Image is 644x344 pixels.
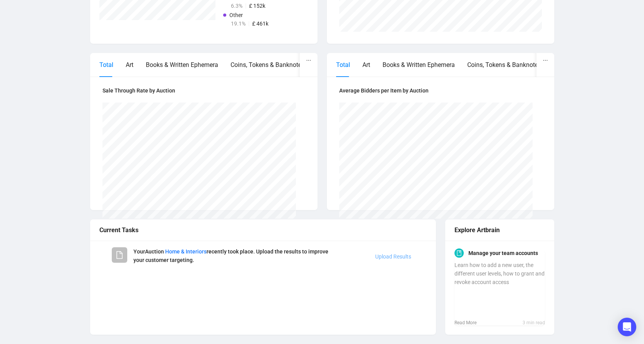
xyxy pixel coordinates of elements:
[300,53,318,68] button: ellipsis
[456,250,462,256] span: book
[523,319,545,327] span: 3 min read
[362,60,370,70] div: Art
[126,60,133,70] div: Art
[133,248,328,263] span: Your Auction recently took place. Upload the results to improve your customer targeting.
[467,60,541,70] div: Coins, Tokens & Banknotes
[468,248,538,258] a: Manage your team accounts
[454,261,545,317] div: Learn how to add a new user, the different user levels, how to grant and revoke account access
[252,21,268,27] span: £ 461k
[454,225,545,235] div: Explore Artbrain
[339,86,542,95] h4: Average Bidders per Item by Auction
[146,60,218,70] div: Books & Written Ephemera
[99,225,427,235] div: Current Tasks
[116,251,123,259] span: file
[618,318,636,336] div: Open Intercom Messenger
[306,58,311,63] span: ellipsis
[336,60,350,70] div: Total
[229,12,243,18] span: Other
[383,60,455,70] div: Books & Written Ephemera
[543,58,548,63] span: ellipsis
[231,3,243,9] span: 6.3%
[99,60,113,70] div: Total
[231,21,246,27] span: 19.1%
[454,319,523,327] a: Read More
[102,86,305,95] h4: Sale Through Rate by Auction
[165,248,207,255] a: Home & Interiors
[536,53,554,68] button: ellipsis
[375,253,411,260] a: Upload Results
[249,3,265,9] span: £ 152k
[231,60,304,70] div: Coins, Tokens & Banknotes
